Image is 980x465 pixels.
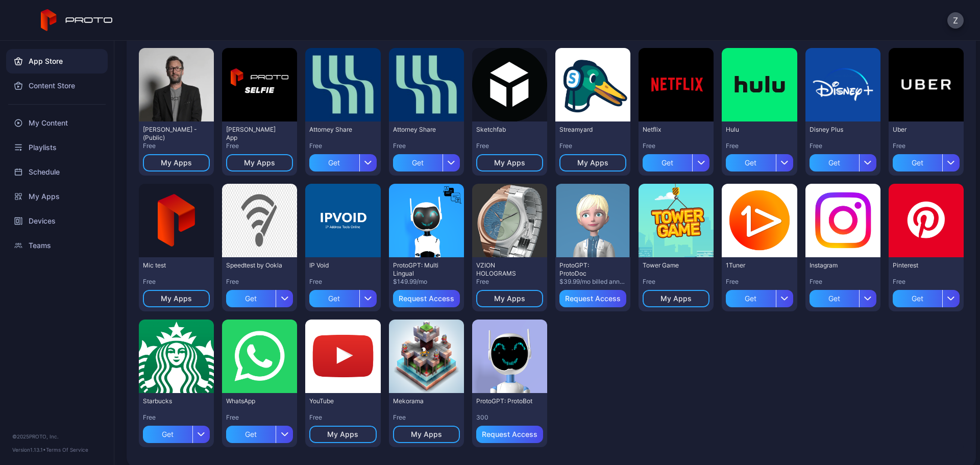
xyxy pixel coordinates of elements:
div: © 2025 PROTO, Inc. [12,432,102,440]
div: Hulu [726,126,782,134]
a: My Apps [6,184,108,209]
div: Free [226,278,293,286]
div: Free [559,142,626,150]
div: Netflix [643,126,699,134]
div: Free [810,278,876,286]
div: $39.99/mo billed annually [559,278,626,286]
div: Attorney Share [393,126,449,134]
button: My Apps [476,154,543,172]
div: My Apps [327,430,358,438]
button: My Apps [143,290,210,307]
button: Get [810,150,876,172]
button: Request Access [476,426,543,443]
div: Free [309,413,376,422]
button: My Apps [559,154,626,172]
div: Free [476,278,543,286]
div: Get [893,154,942,172]
div: Get [726,154,775,172]
div: ProtoGPT: ProtoDoc [559,261,616,278]
button: Get [143,422,210,443]
div: Pinterest [893,261,949,270]
button: Request Access [393,290,460,307]
a: Terms Of Service [46,447,88,453]
a: My Content [6,111,108,135]
div: Free [393,142,460,150]
div: Free [143,142,210,150]
div: Free [726,142,793,150]
div: YouTube [309,397,365,405]
div: Get [143,426,192,443]
a: Schedule [6,160,108,184]
button: Get [726,286,793,307]
button: Get [309,286,376,307]
div: $149.99/mo [393,278,460,286]
div: Get [643,154,692,172]
button: Get [810,286,876,307]
div: Free [893,142,960,150]
button: My Apps [476,290,543,307]
button: Get [893,150,960,172]
div: Instagram [810,261,866,270]
div: Tower Game [643,261,699,270]
div: Free [143,278,210,286]
div: Uber [893,126,949,134]
div: Free [643,142,709,150]
div: My Apps [494,295,525,303]
a: Devices [6,209,108,233]
div: My Apps [161,159,192,167]
div: Get [810,290,859,307]
div: My Apps [244,159,275,167]
div: My Apps [411,430,442,438]
button: My Apps [309,426,376,443]
button: Get [393,150,460,172]
div: Request Access [399,295,454,303]
div: Get [309,154,359,172]
div: Get [893,290,942,307]
div: My Apps [660,295,692,303]
div: Playlists [6,135,108,160]
div: Mekorama [393,397,449,405]
div: Free [393,413,460,422]
div: IP Void [309,261,365,270]
div: ProtoGPT: Multi Lingual [393,261,449,278]
div: David Selfie App [226,126,282,142]
div: My Apps [577,159,608,167]
div: Free [726,278,793,286]
div: Get [726,290,775,307]
button: Get [893,286,960,307]
div: WhatsApp [226,397,282,405]
div: Speedtest by Ookla [226,261,282,270]
div: Sketchfab [476,126,532,134]
div: VZION HOLOGRAMS [476,261,532,278]
div: Free [893,278,960,286]
div: Free [476,142,543,150]
div: Attorney Share [309,126,365,134]
button: Get [643,150,709,172]
div: ProtoGPT: ProtoBot [476,397,532,405]
div: App Store [6,49,108,74]
div: Mic test [143,261,199,270]
button: My Apps [226,154,293,172]
div: 1Tuner [726,261,782,270]
div: Get [226,426,276,443]
a: Teams [6,233,108,258]
div: Request Access [482,430,537,438]
a: Content Store [6,74,108,98]
button: Get [226,422,293,443]
div: Starbucks [143,397,199,405]
div: Free [309,278,376,286]
div: My Apps [161,295,192,303]
div: Free [810,142,876,150]
div: Disney Plus [810,126,866,134]
div: Get [226,290,276,307]
button: My Apps [393,426,460,443]
button: Request Access [559,290,626,307]
span: Version 1.13.1 • [12,447,46,453]
div: Get [393,154,443,172]
div: Free [226,142,293,150]
div: Free [143,413,210,422]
